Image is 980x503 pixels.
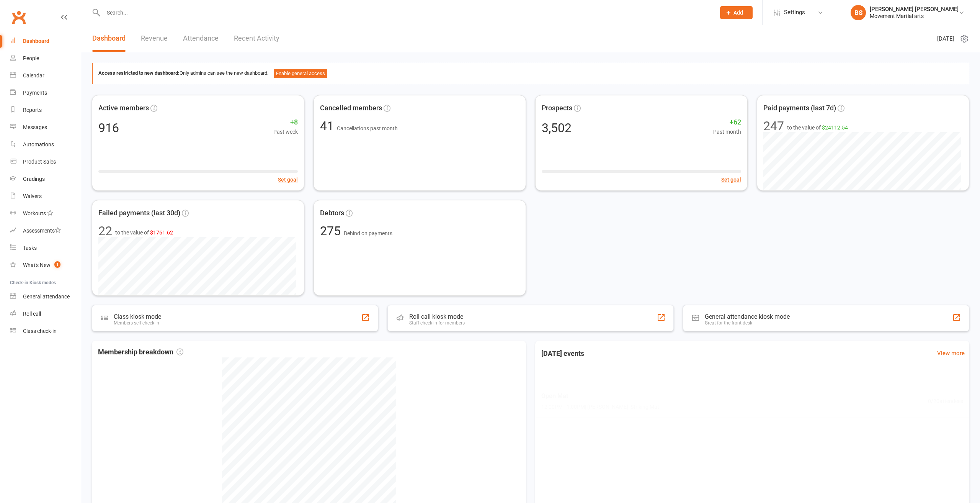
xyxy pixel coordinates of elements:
input: Search... [101,7,710,18]
span: Membership breakdown [98,347,183,358]
span: Open Mat [541,391,659,401]
span: 41 [320,119,337,133]
div: Roll call [23,311,41,317]
div: Class kiosk mode [114,313,161,320]
span: Paid payments (last 7d) [763,103,836,114]
div: What's New [23,262,51,268]
a: Waivers [10,188,81,205]
div: BS [851,5,866,20]
div: Calendar [23,72,44,79]
span: Failed payments (last 30d) [98,208,180,219]
a: View more [937,349,965,358]
a: General attendance kiosk mode [10,288,81,305]
div: [PERSON_NAME] [PERSON_NAME] [870,6,959,13]
div: 22 [98,225,112,237]
div: Only admins can see the new dashboard. [98,69,963,78]
a: Roll call [10,305,81,323]
span: Settings [784,4,805,21]
a: Reports [10,102,81,119]
a: Class kiosk mode [10,323,81,340]
span: to the value of [115,228,173,237]
div: Members self check-in [114,320,161,326]
span: $1761.62 [150,229,173,236]
div: Payments [23,90,47,96]
span: Active members [98,103,149,114]
button: Enable general access [274,69,327,78]
span: 1 [54,261,60,268]
span: 0 / 20 attendees [928,397,963,405]
a: Automations [10,136,81,153]
a: People [10,50,81,67]
span: 275 [320,224,344,238]
div: General attendance [23,293,70,300]
div: Class check-in [23,328,57,334]
div: 3,502 [542,122,572,134]
span: $24112.54 [822,125,848,131]
a: Recent Activity [234,25,279,52]
span: Debtors [320,208,344,219]
a: Dashboard [10,33,81,50]
a: Assessments [10,222,81,239]
div: Workouts [23,210,46,216]
span: +62 [713,117,741,128]
div: Tasks [23,245,37,251]
span: Prospects [542,103,572,114]
div: Staff check-in for members [409,320,465,326]
button: Set goal [278,175,298,184]
div: Product Sales [23,159,56,165]
a: Product Sales [10,153,81,170]
div: Movement Martial arts [870,13,959,20]
button: Set goal [721,175,741,184]
a: Messages [10,119,81,136]
div: Waivers [23,193,42,199]
div: Automations [23,141,54,147]
div: Gradings [23,176,45,182]
span: 12:00PM - 1:00PM | [PERSON_NAME] | Striking Mat [541,403,659,411]
a: Attendance [183,25,219,52]
span: Cancelled members [320,103,382,114]
span: Past week [273,128,298,136]
div: People [23,55,39,61]
a: Payments [10,84,81,102]
div: 247 [763,120,784,132]
div: Great for the front desk [705,320,790,326]
div: 916 [98,122,119,134]
a: Dashboard [92,25,126,52]
a: Calendar [10,67,81,84]
div: Dashboard [23,38,49,44]
strong: Access restricted to new dashboard: [98,70,180,76]
a: Gradings [10,170,81,188]
a: Tasks [10,239,81,257]
h3: [DATE] events [535,347,590,360]
div: General attendance kiosk mode [705,313,790,320]
a: What's New1 [10,257,81,274]
div: Assessments [23,228,61,234]
span: Behind on payments [344,230,392,236]
span: [DATE] [937,34,954,43]
div: Reports [23,107,42,113]
div: Messages [23,124,47,130]
span: Cancellations past month [337,125,398,131]
span: to the value of [787,123,848,132]
span: +8 [273,117,298,128]
a: Workouts [10,205,81,222]
a: Revenue [141,25,168,52]
a: Clubworx [9,8,28,27]
div: Roll call kiosk mode [409,313,465,320]
span: Add [733,10,743,16]
button: Add [720,6,753,19]
span: Past month [713,128,741,136]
